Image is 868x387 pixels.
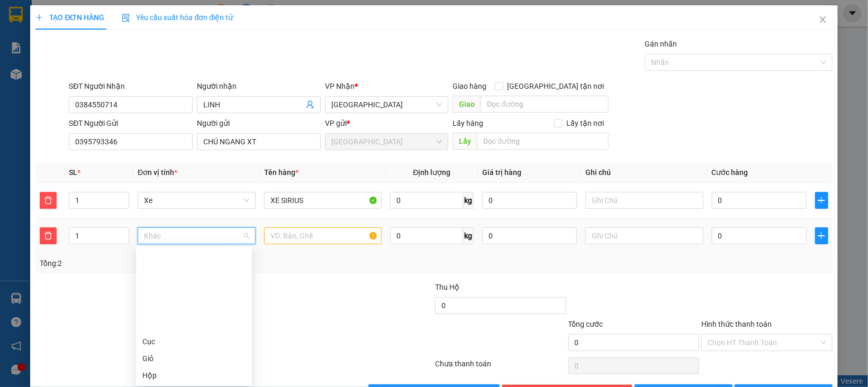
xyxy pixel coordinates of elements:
[40,232,56,240] span: delete
[808,5,838,35] button: Close
[477,133,608,150] input: Dọc đường
[69,168,77,177] span: SL
[581,162,708,183] th: Ghi chú
[585,192,703,209] input: Ghi Chú
[482,192,577,209] input: 0
[325,117,449,129] div: VP gửi
[816,232,828,240] span: plus
[35,14,43,21] span: plus
[563,117,609,129] span: Lấy tận nơi
[712,168,748,177] span: Cước hàng
[122,13,233,22] span: Yêu cầu xuất hóa đơn điện tử
[435,283,459,291] span: Thu Hộ
[413,168,451,177] span: Định lượng
[463,192,474,209] span: kg
[136,367,252,384] div: Hộp
[69,117,193,129] div: SĐT Người Gửi
[40,196,56,205] span: delete
[331,134,442,150] span: Đà Lạt
[264,168,299,177] span: Tên hàng
[122,14,130,22] img: icon
[701,320,772,328] label: Hình thức thanh toán
[142,353,246,364] div: Giỏ
[306,100,314,109] span: user-add
[264,192,382,209] input: VD: Bàn, Ghế
[136,350,252,367] div: Giỏ
[481,96,608,113] input: Dọc đường
[482,168,521,177] span: Giá trị hàng
[568,320,603,328] span: Tổng cước
[331,97,442,113] span: Đà Nẵng
[453,96,481,113] span: Giao
[816,196,828,205] span: plus
[815,192,828,209] button: plus
[453,82,486,90] span: Giao hàng
[142,370,246,381] div: Hộp
[197,80,321,92] div: Người nhận
[819,15,827,24] span: close
[144,228,249,244] span: Khác
[503,80,609,92] span: [GEOGRAPHIC_DATA] tận nơi
[453,133,477,150] span: Lấy
[40,227,57,244] button: delete
[69,80,193,92] div: SĐT Người Nhận
[815,227,828,244] button: plus
[144,192,249,208] span: Xe
[645,40,677,48] label: Gán nhãn
[453,119,483,127] span: Lấy hàng
[482,227,577,244] input: 0
[35,13,104,22] span: TẠO ĐƠN HÀNG
[40,192,57,209] button: delete
[325,82,355,90] span: VP Nhận
[585,227,703,244] input: Ghi Chú
[434,358,567,376] div: Chưa thanh toán
[136,333,252,350] div: Cục
[40,257,335,269] div: Tổng: 2
[138,168,177,177] span: Đơn vị tính
[264,227,382,244] input: VD: Bàn, Ghế
[142,336,246,347] div: Cục
[463,227,474,244] span: kg
[197,117,321,129] div: Người gửi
